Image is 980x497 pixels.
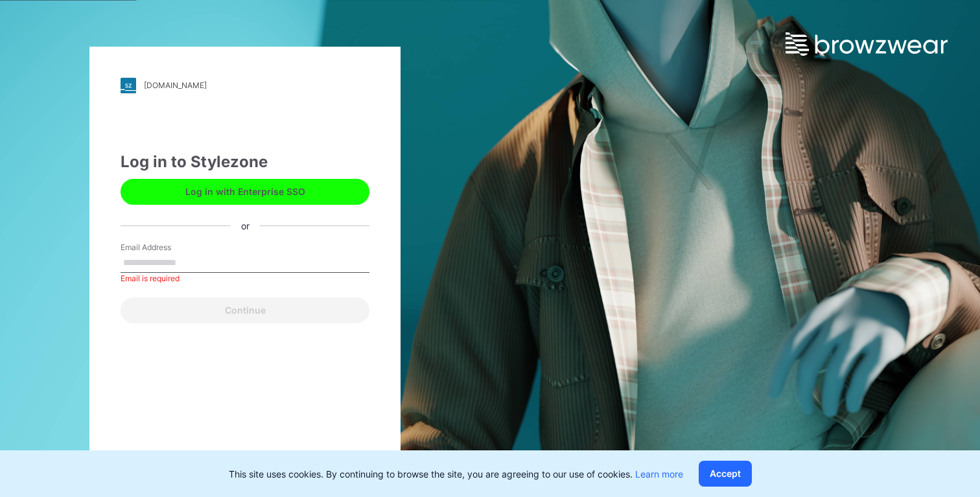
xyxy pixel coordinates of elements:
[144,80,207,90] div: [DOMAIN_NAME]
[121,273,369,284] div: Email is required
[635,468,683,480] a: Learn more
[231,219,260,233] div: or
[699,461,752,487] button: Accept
[229,467,683,481] p: This site uses cookies. By continuing to browse the site, you are agreeing to our use of cookies.
[121,150,369,174] div: Log in to Stylezone
[121,78,369,93] a: [DOMAIN_NAME]
[121,179,369,205] button: Log in with Enterprise SSO
[121,242,211,253] label: Email Address
[121,78,136,93] img: stylezone-logo.562084cfcfab977791bfbf7441f1a819.svg
[786,32,948,56] img: browzwear-logo.e42bd6dac1945053ebaf764b6aa21510.svg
